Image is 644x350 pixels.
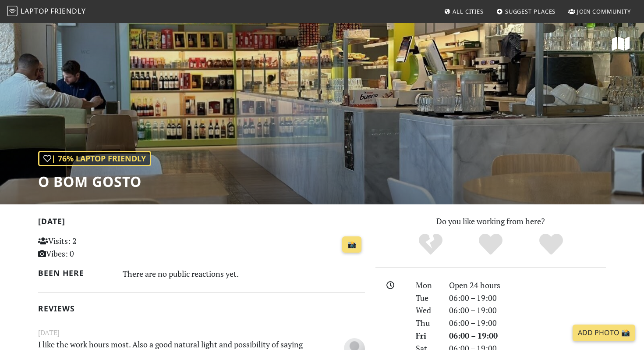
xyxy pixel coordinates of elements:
div: Mon [410,279,444,292]
div: Yes [460,232,521,257]
h2: Reviews [38,304,365,313]
a: Add Photo 📸 [573,325,635,341]
div: Definitely! [521,232,581,257]
div: 06:00 – 19:00 [444,304,611,317]
div: Open 24 hours [444,279,611,292]
div: Fri [410,329,444,342]
div: 06:00 – 19:00 [444,317,611,329]
small: [DATE] [33,327,370,338]
span: Friendly [50,6,85,16]
a: 📸 [342,236,361,253]
img: LaptopFriendly [7,6,18,16]
div: There are no public reactions yet. [123,267,365,281]
span: Suggest Places [505,7,556,15]
h1: O Bom Gosto [38,173,151,190]
h2: [DATE] [38,217,365,229]
div: | 76% Laptop Friendly [38,151,151,166]
p: Visits: 2 Vibes: 0 [38,235,140,260]
div: No [400,232,461,257]
div: 06:00 – 19:00 [444,329,611,342]
div: Wed [410,304,444,317]
div: Tue [410,292,444,304]
span: Join Community [577,7,631,15]
a: Suggest Places [493,4,559,19]
div: 06:00 – 19:00 [444,292,611,304]
span: Laptop [21,6,49,16]
p: Do you like working from here? [375,215,606,228]
a: All Cities [440,4,487,19]
h2: Been here [38,268,112,278]
a: Join Community [565,4,634,19]
span: All Cities [453,7,484,15]
div: Thu [410,317,444,329]
a: LaptopFriendly LaptopFriendly [7,4,86,19]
